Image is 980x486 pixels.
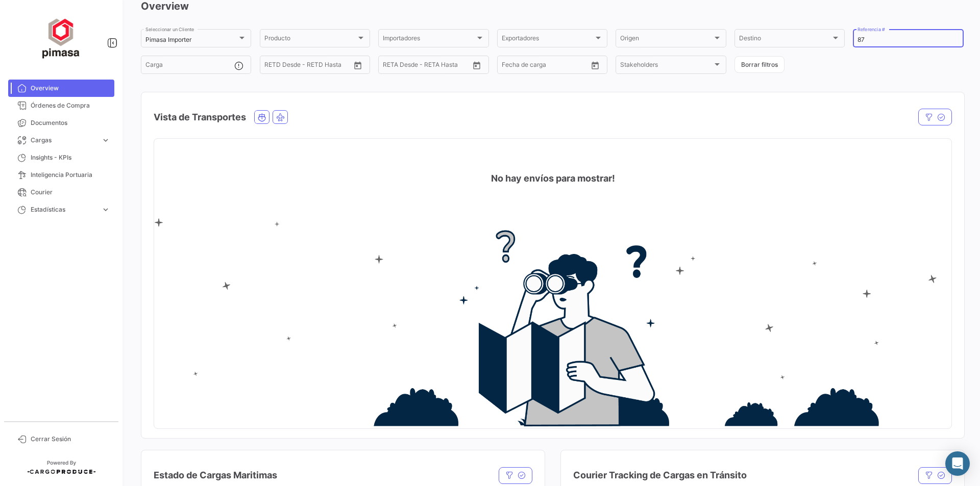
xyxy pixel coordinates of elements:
[154,468,277,482] h4: Estado de Cargas Maritimas
[31,188,110,197] span: Courier
[350,58,365,73] button: Open calendar
[8,184,114,201] a: Courier
[739,36,831,43] span: Destino
[290,63,331,70] input: Hasta
[31,170,110,180] span: Inteligencia Portuaria
[8,114,114,132] a: Documentos
[383,63,401,70] input: Desde
[154,218,951,427] img: no-info.png
[36,12,87,63] img: ff117959-d04a-4809-8d46-49844dc85631.png
[491,171,615,186] h4: No hay envíos para mostrar!
[31,101,110,110] span: Órdenes de Compra
[587,58,603,73] button: Open calendar
[255,111,269,123] button: Ocean
[527,63,568,70] input: Hasta
[8,97,114,114] a: Órdenes de Compra
[31,153,110,162] span: Insights - KPIs
[8,80,114,97] a: Overview
[408,63,449,70] input: Hasta
[945,451,970,476] div: Abrir Intercom Messenger
[264,63,283,70] input: Desde
[573,468,747,482] h4: Courier Tracking de Cargas en Tránsito
[502,36,594,43] span: Exportadores
[620,36,712,43] span: Origen
[31,84,110,93] span: Overview
[8,149,114,166] a: Insights - KPIs
[101,205,110,214] span: expand_more
[620,63,712,70] span: Stakeholders
[273,111,287,123] button: Air
[101,136,110,145] span: expand_more
[734,56,785,73] button: Borrar filtros
[502,63,520,70] input: Desde
[145,36,191,43] mat-select-trigger: Pimasa Importer
[469,58,484,73] button: Open calendar
[31,434,110,444] span: Cerrar Sesión
[264,36,356,43] span: Producto
[31,205,97,214] span: Estadísticas
[31,136,97,145] span: Cargas
[31,118,110,127] span: Documentos
[154,110,246,124] h4: Vista de Transportes
[383,36,475,43] span: Importadores
[8,166,114,184] a: Inteligencia Portuaria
